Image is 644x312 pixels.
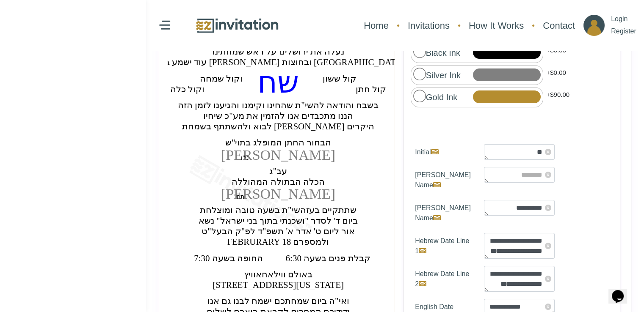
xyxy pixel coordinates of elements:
text: ‏הבחור החתן המופלג בתוי"ש‏ [225,137,331,148]
a: Contact [539,14,579,37]
div: +$0.00 [543,65,569,85]
text: ‏ואי"ה ביום שמחתכם ישמח לבנו גם אנו‏ [207,296,349,306]
text: ‏אור ליום ט' אדר א' תשפ"ד לפ"ק הבעל"ט‏ [202,226,355,236]
div: +$90.00 [543,87,572,107]
text: ‏הכלה הבתולה המהוללה‏ [232,177,325,187]
label: Black Ink [413,45,460,59]
input: Black Ink [413,45,426,57]
span: x [545,243,551,249]
text: ‏לבוא ולהשתתף בשמחת [PERSON_NAME] היקרים‏ [182,121,374,131]
span: x [545,172,551,178]
label: [PERSON_NAME] Name [409,167,477,193]
label: [PERSON_NAME] Name [409,200,477,226]
text: ‏[PERSON_NAME]‏ [221,147,335,162]
img: ico_account.png [583,15,605,36]
text: ‏נעלה את ירושלים על ראש שמחתינו‏ [212,47,344,57]
label: Hebrew Date Line 1 [409,233,477,259]
label: Hebrew Date Line 2 [409,266,477,292]
label: Silver Ink [413,68,461,82]
span: x [545,276,551,282]
text: [STREET_ADDRESS][US_STATE] [213,280,344,290]
span: x [545,149,551,155]
text: ‏קול חתן וקול כלה‏ [170,84,387,94]
img: logo.png [195,16,279,35]
label: Initial [409,144,477,160]
div: +$0.00 [543,43,569,63]
text: ‏הננו מתכבדים אנו להזמין את מע"כ שיחיו‏ [203,111,353,121]
text: ‏ני"ו‏ [241,154,249,161]
text: ‏עוד ישמע בערי [PERSON_NAME] ובחוצות [GEOGRAPHIC_DATA]‏ [152,57,404,67]
a: Invitations [404,14,454,37]
text: ‏עב"ג‏ [269,166,287,176]
label: Gold Ink [413,90,457,104]
p: Login Register [611,13,636,38]
text: ‏באולם ווילאחאוויץ‏ [244,269,312,279]
text: ‏קול ששון וקול שמחה‏ [200,74,357,84]
a: How It Works [464,14,528,37]
text: ‏ביום ד' לסדר "ושכנתי בתוך בני ישראל" נשא‏ [199,216,358,226]
span: x [545,205,551,211]
text: ‏[PERSON_NAME]‏ [221,186,335,202]
text: FEBRURARY 18 ולמספרם [227,237,329,247]
text: ‏תחי'‏ [234,194,244,200]
text: 6:30 קבלת פנים בשעה [285,253,370,263]
a: Home [359,14,393,37]
span: x [545,304,551,310]
iframe: chat widget [608,278,636,304]
input: Silver Ink [413,68,426,80]
text: ‏בשבח והודאה להשי"ת שהחינו וקימנו והגיענו לזמן הזה‏ [178,100,379,110]
text: ‏שתתקיים בעזהשי"ת בשעה טובה ומוצלחת‏ [200,205,357,215]
text: 7:30 החופה בשעה [194,253,263,263]
input: Gold Ink [413,90,426,102]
